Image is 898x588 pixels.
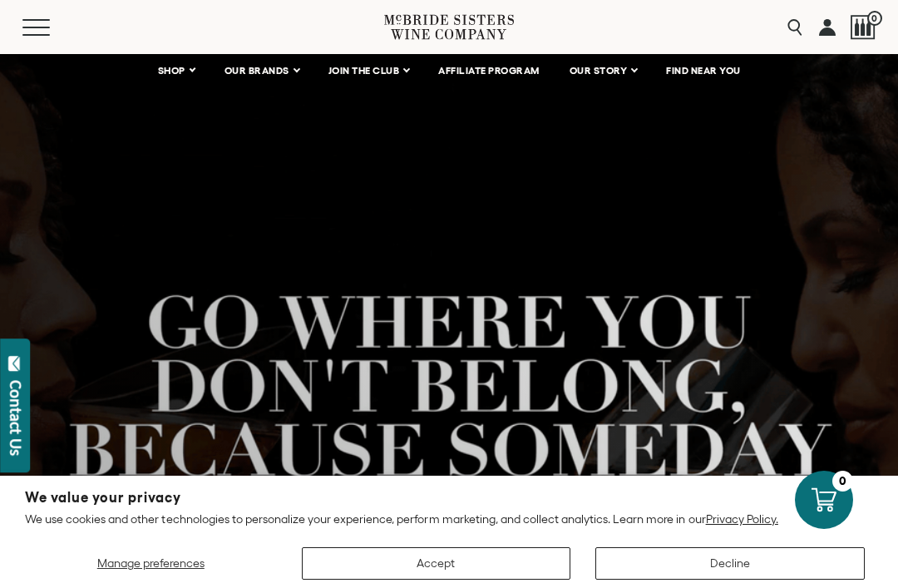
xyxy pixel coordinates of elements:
[97,556,205,570] span: Manage preferences
[25,491,873,505] h2: We value your privacy
[22,19,82,36] button: Mobile Menu Trigger
[570,65,628,77] span: OUR STORY
[25,511,873,526] p: We use cookies and other technologies to personalize your experience, perform marketing, and coll...
[302,547,571,580] button: Accept
[224,65,289,77] span: OUR BRANDS
[25,547,277,580] button: Manage preferences
[559,54,648,87] a: OUR STORY
[867,11,882,26] span: 0
[832,471,853,492] div: 0
[595,547,865,580] button: Decline
[706,512,778,526] a: Privacy Policy.
[7,380,24,456] div: Contact Us
[318,54,420,87] a: JOIN THE CLUB
[158,65,186,77] span: SHOP
[655,54,752,87] a: FIND NEAR YOU
[427,54,550,87] a: AFFILIATE PROGRAM
[666,65,741,77] span: FIND NEAR YOU
[214,54,309,87] a: OUR BRANDS
[438,65,540,77] span: AFFILIATE PROGRAM
[147,54,205,87] a: SHOP
[328,65,400,77] span: JOIN THE CLUB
